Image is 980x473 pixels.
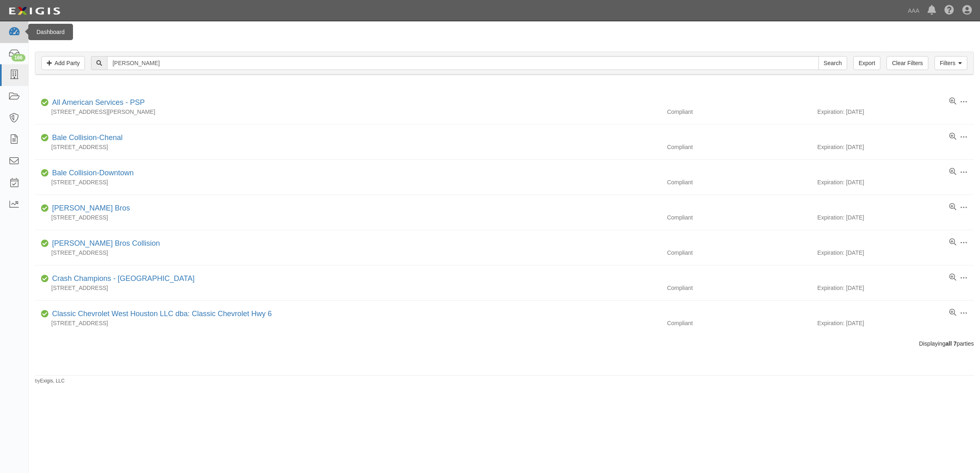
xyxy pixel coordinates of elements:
a: [PERSON_NAME] Bros [52,204,130,212]
div: Compliant [661,108,818,116]
i: Compliant [41,276,49,282]
a: View results summary [949,309,956,317]
div: Expiration: [DATE] [817,108,974,116]
small: by [35,378,65,385]
div: Expiration: [DATE] [817,284,974,292]
a: View results summary [949,97,956,106]
div: Compliant [661,213,818,222]
a: View results summary [949,133,956,141]
a: Clear Filters [887,56,928,70]
a: [PERSON_NAME] Bros Collision [52,239,160,247]
a: Classic Chevrolet West Houston LLC dba: Classic Chevrolet Hwy 6 [52,310,272,318]
div: Thorton Bros Collision [49,238,160,249]
i: Compliant [41,135,49,141]
img: logo-5460c22ac91f19d4615b14bd174203de0afe785f0fc80cf4dbbc73dc1793850b.png [6,4,63,18]
a: View results summary [949,238,956,247]
i: Compliant [41,100,49,106]
div: Compliant [661,284,818,292]
div: [STREET_ADDRESS] [35,249,661,257]
a: View results summary [949,203,956,211]
div: Expiration: [DATE] [817,213,974,222]
div: Expiration: [DATE] [817,143,974,151]
div: [STREET_ADDRESS] [35,178,661,186]
div: Compliant [661,249,818,257]
div: [STREET_ADDRESS] [35,213,661,222]
a: View results summary [949,168,956,176]
a: Add Party [41,56,85,70]
i: Compliant [41,311,49,317]
div: All American Services - PSP [49,97,145,108]
a: Bale Collision-Chenal [52,134,123,142]
a: Export [853,56,880,70]
div: Displaying parties [29,339,980,348]
h1: Parties [35,31,974,41]
a: View results summary [949,274,956,282]
input: Search [107,56,818,70]
div: Thornton Bros [49,203,130,214]
div: [STREET_ADDRESS] [35,143,661,151]
div: [STREET_ADDRESS][PERSON_NAME] [35,108,661,116]
div: [STREET_ADDRESS] [35,319,661,327]
div: Compliant [661,178,818,186]
div: Compliant [661,319,818,327]
div: Bale Collision-Downtown [49,168,134,179]
div: 166 [11,54,25,61]
a: All American Services - PSP [52,98,145,106]
i: Compliant [41,241,49,247]
div: Crash Champions - Manchester [49,274,194,284]
div: Dashboard [28,24,73,40]
i: Compliant [41,170,49,176]
div: Compliant [661,143,818,151]
i: Compliant [41,206,49,211]
a: Exigis, LLC [40,378,65,384]
i: Help Center - Complianz [944,6,954,16]
a: Filters [934,56,967,70]
a: Bale Collision-Downtown [52,169,134,177]
a: Crash Champions - [GEOGRAPHIC_DATA] [52,274,194,283]
input: Search [818,56,847,70]
div: Bale Collision-Chenal [49,133,123,143]
div: Classic Chevrolet West Houston LLC dba: Classic Chevrolet Hwy 6 [49,309,272,319]
div: Expiration: [DATE] [817,319,974,327]
div: [STREET_ADDRESS] [35,284,661,292]
div: Expiration: [DATE] [817,178,974,186]
a: AAA [904,2,923,19]
div: Expiration: [DATE] [817,249,974,257]
b: all 7 [946,340,957,347]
